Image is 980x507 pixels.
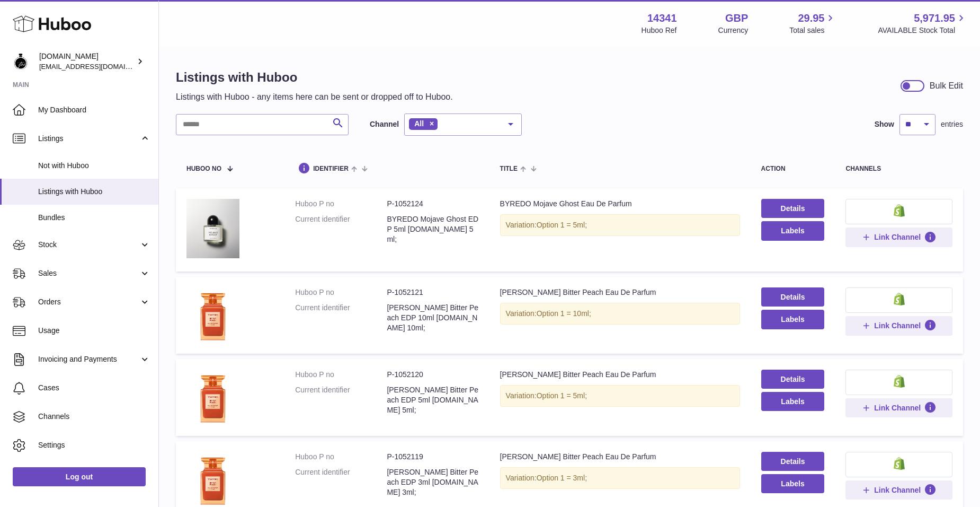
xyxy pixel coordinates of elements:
div: Variation: [500,303,740,325]
button: Labels [761,474,825,493]
dt: Current identifier [295,303,387,333]
span: Usage [38,326,150,336]
span: 5,971.95 [914,11,955,25]
a: Details [761,452,825,471]
dd: P-1052120 [387,370,478,380]
span: Sales [38,268,139,278]
img: Tom Ford Bitter Peach Eau De Parfum [186,370,239,423]
img: shopify-small.png [894,375,905,388]
img: shopify-small.png [894,293,905,305]
span: Link Channel [874,485,921,495]
span: Listings with Huboo [38,187,150,197]
dt: Huboo P no [295,452,387,462]
p: Listings with Huboo - any items here can be sent or dropped off to Huboo. [176,91,453,103]
a: Details [761,370,825,389]
span: entries [941,119,963,129]
button: Link Channel [845,480,952,500]
a: Log out [13,467,146,486]
dd: P-1052124 [387,199,478,209]
dd: P-1052119 [387,452,478,462]
img: Tom Ford Bitter Peach Eau De Parfum [186,287,239,340]
div: [DOMAIN_NAME] [39,51,135,72]
strong: GBP [725,11,748,25]
label: Channel [370,119,399,129]
span: Link Channel [874,321,921,330]
dd: P-1052121 [387,287,478,298]
span: Total sales [789,25,836,36]
span: Option 1 = 10ml; [537,309,591,318]
span: Channels [38,412,150,422]
dt: Current identifier [295,214,387,244]
dt: Current identifier [295,467,387,497]
img: shopify-small.png [894,457,905,470]
span: Option 1 = 5ml; [537,221,587,229]
span: Stock [38,240,139,250]
div: [PERSON_NAME] Bitter Peach Eau De Parfum [500,287,740,298]
span: Huboo no [186,165,221,172]
span: All [414,119,424,128]
button: Link Channel [845,316,952,335]
img: BYREDO Mojave Ghost Eau De Parfum [186,199,239,258]
a: Details [761,199,825,218]
a: 5,971.95 AVAILABLE Stock Total [878,11,967,36]
dt: Huboo P no [295,287,387,298]
button: Labels [761,221,825,240]
img: Tom Ford Bitter Peach Eau De Parfum [186,452,239,505]
span: title [500,165,518,172]
strong: 14341 [647,11,677,25]
span: 29.95 [798,11,824,25]
button: Link Channel [845,228,952,247]
label: Show [875,119,894,129]
div: Variation: [500,385,740,407]
a: Details [761,287,825,307]
span: Settings [38,440,150,450]
div: Variation: [500,467,740,489]
div: Currency [718,25,749,36]
dd: [PERSON_NAME] Bitter Peach EDP 3ml [DOMAIN_NAME] 3ml; [387,467,478,497]
div: Variation: [500,214,740,236]
dd: BYREDO Mojave Ghost EDP 5ml [DOMAIN_NAME] 5ml; [387,214,478,244]
span: Cases [38,383,150,393]
div: Huboo Ref [642,25,677,36]
span: Option 1 = 5ml; [537,391,587,400]
dt: Huboo P no [295,370,387,380]
span: Option 1 = 3ml; [537,474,587,482]
img: internalAdmin-14341@internal.huboo.com [13,54,29,69]
span: Invoicing and Payments [38,354,139,364]
span: AVAILABLE Stock Total [878,25,967,36]
div: BYREDO Mojave Ghost Eau De Parfum [500,199,740,209]
div: channels [845,165,952,172]
span: My Dashboard [38,105,150,115]
a: 29.95 Total sales [789,11,836,36]
button: Labels [761,392,825,411]
div: action [761,165,825,172]
span: identifier [313,165,349,172]
span: [EMAIL_ADDRESS][DOMAIN_NAME] [39,62,156,71]
h1: Listings with Huboo [176,69,453,86]
dt: Current identifier [295,385,387,415]
span: Link Channel [874,232,921,242]
div: Bulk Edit [930,80,963,92]
span: Not with Huboo [38,161,150,171]
dd: [PERSON_NAME] Bitter Peach EDP 10ml [DOMAIN_NAME] 10ml; [387,303,478,333]
div: [PERSON_NAME] Bitter Peach Eau De Parfum [500,370,740,380]
span: Bundles [38,213,150,223]
div: [PERSON_NAME] Bitter Peach Eau De Parfum [500,452,740,462]
span: Link Channel [874,403,921,413]
button: Labels [761,310,825,329]
img: shopify-small.png [894,204,905,217]
span: Orders [38,297,139,307]
span: Listings [38,134,139,144]
button: Link Channel [845,398,952,417]
dd: [PERSON_NAME] Bitter Peach EDP 5ml [DOMAIN_NAME] 5ml; [387,385,478,415]
dt: Huboo P no [295,199,387,209]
